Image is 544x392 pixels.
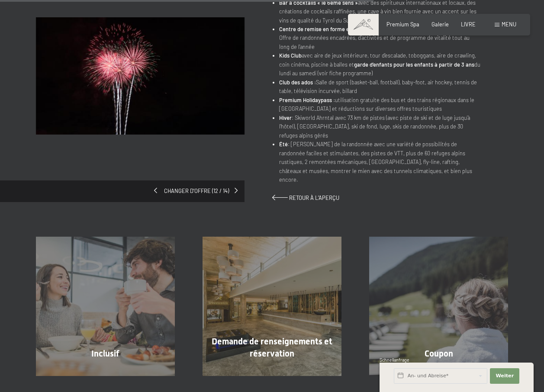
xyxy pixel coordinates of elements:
strong: Hiver [279,114,292,121]
a: Retour à l’aperçu [272,194,339,201]
a: Silvesterparty im Schwarzenstein - Unvergesslich Demande de renseignements et réservation [189,237,355,376]
li: : Skiworld Ahrntal avec 73 km de pistes (avec piste de ski et de luge jusqu’à l’hôtel), [GEOGRAPH... [279,113,480,140]
span: Retour à l’aperçu [289,194,339,201]
li: avec aire de jeux intérieure, tour d’escalade, toboggans, aire de crawling, coin cinéma, piscine ... [279,51,480,77]
li: : [PERSON_NAME] de la randonnée avec une variété de possibilités de randonnée faciles et stimulan... [279,140,480,184]
span: Weiter [496,373,514,379]
a: Galerie [431,21,449,28]
li: Salle de sport (basket-ball, football), baby-foot, air hockey, tennis de table, télévision incurv... [279,78,480,96]
strong: Centre de remise en forme et salle de sport sur 2 étages [279,26,417,32]
strong: Été [279,141,288,148]
strong: Premium Holidaypass : [279,96,335,103]
li: avec vue panoramique. Offre de randonnées encadrées, d’activités et de programme de vitalité tout... [279,25,480,51]
button: Weiter [490,368,519,384]
span: Menu [502,21,516,28]
span: Coupon [425,348,453,359]
a: Silvesterparty im Schwarzenstein - Unvergesslich Coupon [355,237,522,376]
a: LIVRE [461,21,476,28]
span: Inclusif [91,348,119,359]
span: Demande de renseignements et réservation [212,336,332,359]
img: Silvesterparty im Schwarzenstein - Unvergesslich [36,17,245,135]
span: Schnellanfrage [380,357,409,363]
strong: garde d’enfants pour les enfants à partir de 3 ans [354,61,474,68]
span: Changer d’offre (12 / 14) [158,187,235,195]
a: Premium Spa [386,21,419,28]
a: Silvesterparty im Schwarzenstein - Unvergesslich Inclusif [22,237,189,376]
li: utilisation gratuite des bus et des trains régionaux dans le [GEOGRAPHIC_DATA] et réductions sur ... [279,96,480,113]
strong: Club des ados : [279,79,316,86]
strong: Kids Club [279,52,302,59]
